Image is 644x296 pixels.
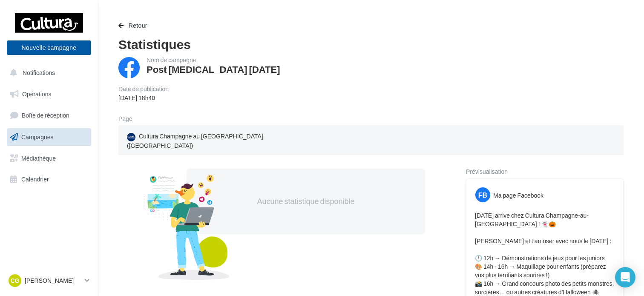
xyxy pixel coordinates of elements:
a: Médiathèque [5,149,93,167]
div: Open Intercom Messenger [615,267,635,287]
p: [PERSON_NAME] [25,276,81,285]
div: Page [118,116,139,122]
div: Nom de campagne [147,57,280,63]
div: [DATE] 18h40 [118,94,169,102]
span: Retour [129,22,147,29]
div: Statistiques [118,37,624,50]
span: CG [11,276,20,285]
span: Notifications [23,69,55,76]
span: Opérations [22,90,51,98]
a: Campagnes [5,128,93,146]
a: Opérations [5,85,93,103]
span: Boîte de réception [22,112,69,119]
a: CG [PERSON_NAME] [7,273,91,289]
span: Campagnes [21,133,54,141]
button: Nouvelle campagne [7,40,91,55]
a: Cultura Champagne au [GEOGRAPHIC_DATA] ([GEOGRAPHIC_DATA]) [125,130,289,152]
div: Post [MEDICAL_DATA] [DATE] [147,65,280,74]
a: Calendrier [5,170,93,188]
button: Notifications [5,64,89,82]
div: Prévisualisation [466,169,624,175]
div: Ma page Facebook [493,191,543,200]
div: Date de publication [118,86,169,92]
span: Calendrier [21,175,49,183]
span: Médiathèque [21,154,56,161]
button: Retour [118,20,151,31]
a: Boîte de réception [5,106,93,124]
div: Aucune statistique disponible [214,196,398,207]
div: FB [475,187,490,202]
